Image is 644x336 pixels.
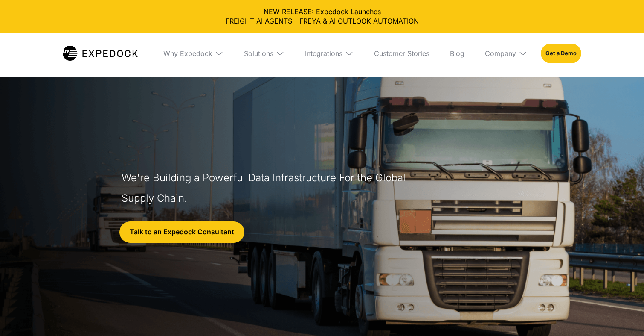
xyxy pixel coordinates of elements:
div: Solutions [237,33,291,74]
a: Talk to an Expedock Consultant [119,221,244,243]
a: Blog [443,33,471,74]
a: FREIGHT AI AGENTS - FREYA & AI OUTLOOK AUTOMATION [7,16,637,26]
a: Customer Stories [367,33,436,74]
h1: We're Building a Powerful Data Infrastructure For the Global Supply Chain. [122,168,410,209]
a: Get a Demo [541,44,581,63]
div: Solutions [244,49,273,58]
div: Company [478,33,534,74]
div: Company [485,49,516,58]
div: Integrations [305,49,342,58]
div: Integrations [298,33,360,74]
div: Why Expedock [157,33,230,74]
div: NEW RELEASE: Expedock Launches [7,7,637,26]
div: Why Expedock [163,49,212,58]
